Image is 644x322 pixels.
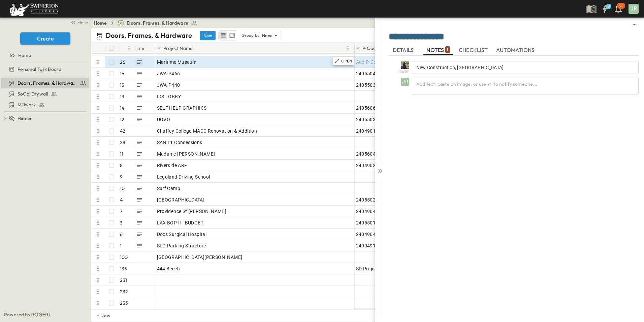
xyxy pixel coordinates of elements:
button: Menu [344,44,352,52]
div: JR [401,78,409,86]
div: Add text, paste an image, or use '@' to notify someone... [412,78,639,95]
span: Hidden [18,115,33,122]
span: NOTES [426,47,450,53]
span: SoCal Drywall [18,90,48,97]
div: table view [218,30,237,41]
p: 28 [120,139,125,146]
span: Doors, Frames, & Hardware [18,80,77,86]
p: 233 [120,300,128,306]
span: [GEOGRAPHIC_DATA][PERSON_NAME] [157,254,243,261]
div: # [118,43,135,54]
button: row view [219,31,227,39]
span: JWA-P440 [157,82,180,88]
span: Surf Camp [157,185,181,192]
span: Providence St [PERSON_NAME] [157,208,226,215]
p: 30 [619,3,623,9]
p: 8 [120,162,123,169]
p: Project Name [163,45,192,52]
span: Riverside ARF [157,162,187,169]
span: LAX BOP II - BUDGET [157,219,204,226]
button: New [200,31,216,40]
p: 16 [120,70,124,77]
span: SAN T1 Concessions [157,139,202,146]
p: 6 [120,231,123,238]
span: UOVO [157,116,170,123]
p: 1 [120,242,122,249]
span: Maritime Museum [157,59,197,65]
button: Create [20,32,70,45]
span: Doors, Frames, & Hardware [127,20,188,26]
p: OPEN [341,58,353,64]
p: 7 [120,208,122,215]
p: 11 [120,151,123,157]
span: Legoland Driving School [157,173,210,180]
p: 14 [120,105,124,111]
nav: breadcrumbs [94,20,202,26]
img: Profile Picture [401,61,409,69]
div: test [1,64,89,75]
img: 6c363589ada0b36f064d841b69d3a419a338230e66bb0a533688fa5cc3e9e735.png [8,2,60,16]
span: Personal Task Board [18,66,61,73]
p: Doors, Frames, & Hardware [106,31,192,40]
p: Group by: [241,32,261,39]
span: New Construction, [GEOGRAPHIC_DATA] [416,65,504,70]
p: 231 [120,277,127,284]
span: Home [18,52,31,59]
button: Menu [125,44,133,52]
span: JWA-P466 [157,70,180,77]
p: 9 [120,173,123,180]
button: kanban view [228,31,236,39]
div: JR [629,4,639,14]
span: Chaffey College-MACC Renovation & Addition [157,128,257,134]
span: CHECKLIST [459,47,489,53]
p: 1 [447,46,448,53]
p: 15 [120,82,124,88]
p: 12 [120,116,124,123]
a: Home [94,20,107,26]
span: AUTOMATIONS [496,47,536,53]
p: 232 [120,288,128,295]
p: 133 [120,265,127,272]
span: Docs Surgical Hospital [157,231,207,238]
span: [DATE] [398,69,409,75]
span: IDS LOBBY [157,93,181,100]
div: Info [136,39,144,58]
div: test [1,99,89,110]
span: [GEOGRAPHIC_DATA] [157,196,205,203]
button: Sort [121,45,128,52]
button: sidedrawer-menu [631,20,639,28]
p: 10 [120,185,125,192]
p: + New [97,312,101,319]
span: close [77,19,88,26]
button: Sort [194,45,201,52]
p: 13 [120,93,124,100]
span: Millwork [18,101,36,108]
span: SELF HELP GRAPHICS [157,105,207,111]
p: 42 [120,128,125,134]
span: SLO Parking Structure [157,242,206,249]
div: Info [135,43,155,54]
p: 26 [120,59,125,65]
div: test [1,78,89,88]
h6: 3 [608,4,610,9]
span: Madame [PERSON_NAME] [157,151,215,157]
span: DETAILS [393,47,415,53]
span: 444 Beech [157,265,180,272]
p: 3 [120,219,123,226]
p: 100 [120,254,128,261]
p: None [262,32,273,39]
div: test [1,88,89,99]
p: 4 [120,196,123,203]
